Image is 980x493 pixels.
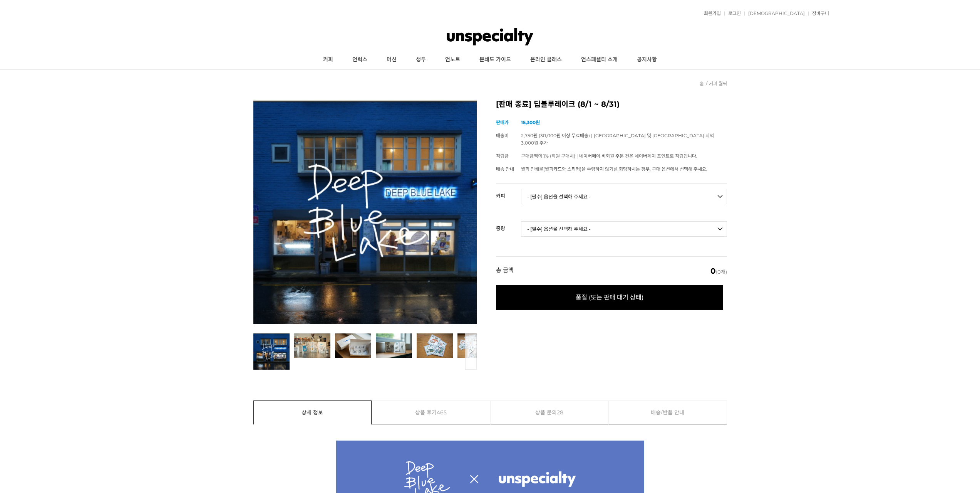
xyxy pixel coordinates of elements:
span: 월픽 인쇄물(월픽카드와 스티커)을 수령하지 않기를 희망하시는 경우, 구매 옵션에서 선택해 주세요. [521,166,707,172]
span: 적립금 [496,153,509,159]
a: 회원가입 [700,11,721,16]
span: (0개) [710,267,727,275]
span: 465 [437,401,447,424]
span: 배송비 [496,133,509,138]
button: 다음 [465,333,477,370]
a: 머신 [377,50,406,69]
a: 홈 [700,81,704,86]
span: 28 [557,401,563,424]
a: [DEMOGRAPHIC_DATA] [744,11,805,16]
a: 생두 [406,50,436,69]
a: 온라인 클래스 [521,50,571,69]
img: 8월 커피 월픽 딥블루레이크 [253,101,477,324]
a: 장바구니 [808,11,829,16]
span: 판매가 [496,119,509,125]
span: 배송 안내 [496,166,514,172]
strong: 총 금액 [496,267,514,275]
a: 언스페셜티 소개 [571,50,627,69]
span: 구매금액의 1% (회원 구매시) | 네이버페이 비회원 주문 건은 네이버페이 포인트로 적립됩니다. [521,153,697,159]
a: 상품 문의28 [491,401,609,424]
span: 품절 (또는 판매 대기 상태) [496,285,723,310]
th: 커피 [496,184,521,202]
a: 커피 월픽 [709,81,727,86]
span: 2,750원 (30,000원 이상 무료배송) | [GEOGRAPHIC_DATA] 및 [GEOGRAPHIC_DATA] 지역 3,000원 추가 [521,133,714,146]
a: 언럭스 [343,50,377,69]
th: 중량 [496,216,521,234]
a: 공지사항 [627,50,667,69]
a: 상세 정보 [254,401,372,424]
a: 커피 [313,50,343,69]
img: 언스페셜티 몰 [447,25,533,48]
a: 상품 후기465 [372,401,490,424]
h2: [판매 종료] 딥블루레이크 (8/1 ~ 8/31) [496,101,727,108]
a: 분쇄도 가이드 [470,50,521,69]
em: 0 [710,266,716,276]
a: 언노트 [436,50,470,69]
strong: 15,300원 [521,119,540,125]
a: 로그인 [724,11,741,16]
a: 배송/반품 안내 [609,401,727,424]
